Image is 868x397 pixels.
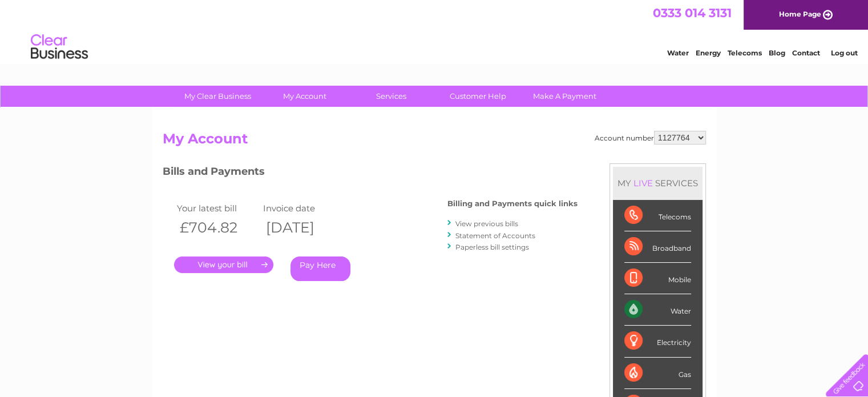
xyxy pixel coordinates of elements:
div: MY SERVICES [613,167,703,199]
h2: My Account [163,131,706,153]
a: Blog [769,49,785,57]
td: Your latest bill [174,200,260,216]
div: Mobile [624,263,691,294]
img: logo.png [30,30,88,65]
div: Account number [595,131,706,145]
td: Invoice date [260,200,346,216]
h4: Billing and Payments quick links [447,199,578,208]
a: Water [667,49,689,57]
a: Energy [696,49,721,57]
a: Telecoms [728,49,762,57]
a: Customer Help [431,86,525,107]
a: . [174,256,273,273]
div: Broadband [624,231,691,263]
a: Statement of Accounts [455,231,535,240]
a: Make A Payment [518,86,612,107]
a: Log out [830,49,857,57]
th: £704.82 [174,216,260,239]
h3: Bills and Payments [163,163,578,183]
th: [DATE] [260,216,346,239]
a: View previous bills [455,219,518,228]
div: Electricity [624,326,691,357]
div: LIVE [631,178,655,189]
a: Services [344,86,438,107]
a: 0333 014 3131 [653,6,732,20]
div: Gas [624,358,691,389]
a: Paperless bill settings [455,243,529,251]
div: Water [624,294,691,326]
a: My Clear Business [171,86,265,107]
div: Clear Business is a trading name of Verastar Limited (registered in [GEOGRAPHIC_DATA] No. 3667643... [165,6,704,55]
a: Pay Here [290,256,350,281]
a: My Account [257,86,352,107]
a: Contact [792,49,820,57]
div: Telecoms [624,200,691,231]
